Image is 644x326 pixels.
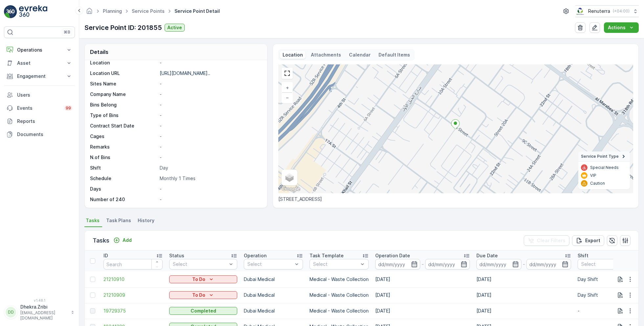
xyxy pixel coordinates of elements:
a: Reports [4,115,75,128]
p: Location [283,52,303,58]
a: Zoom Out [282,93,292,103]
td: [DATE] [372,287,473,303]
button: Engagement [4,70,75,83]
p: Special Needs [590,165,619,170]
span: 19729375 [103,308,163,314]
p: Reports [17,118,72,125]
p: - [160,144,260,150]
p: Actions [608,24,626,31]
summary: Service Point Type [578,151,630,162]
td: Medical - Waste Collection [306,303,372,319]
span: 21210910 [103,276,163,283]
button: Completed [169,307,237,315]
img: logo_light-DOdMpM7g.png [19,5,47,18]
p: Renuterra [588,8,610,14]
p: Cages [90,133,157,140]
a: Service Points [132,8,165,14]
p: Add [123,237,132,244]
td: [DATE] [473,287,574,303]
input: dd/mm/yyyy [526,259,571,269]
td: Day Shift [574,271,640,287]
button: Add [111,236,134,244]
p: Task Template [310,252,344,259]
p: Default Items [379,52,410,58]
div: Toggle Row Selected [90,308,95,314]
span: 21210909 [103,292,163,298]
p: Location URL [90,70,157,77]
img: logo [4,5,17,18]
p: - [160,81,260,87]
p: [STREET_ADDRESS] [278,196,633,202]
span: Tasks [86,217,100,224]
p: Number of 240 [90,196,157,203]
p: - [422,260,424,268]
p: To Do [192,276,205,283]
p: Operations [17,47,62,53]
p: Operation [244,252,266,259]
p: Select [247,261,293,268]
button: Renuterra(+04:00) [575,5,639,17]
p: Schedule [90,175,157,182]
input: dd/mm/yyyy [476,259,521,269]
p: - [160,186,260,192]
p: - [160,112,260,119]
td: Dubai Medical [241,271,306,287]
td: [DATE] [372,271,473,287]
p: [EMAIL_ADDRESS][DOMAIN_NAME] [20,310,68,321]
p: Asset [17,60,62,66]
p: Select [581,261,627,268]
p: Details [90,48,108,56]
p: - [160,133,260,140]
td: Medical - Waste Collection [306,287,372,303]
span: v 1.48.1 [4,298,75,302]
p: Due Date [476,252,498,259]
p: Select [313,261,358,268]
span: History [138,217,154,224]
img: Google [280,185,302,193]
a: Events99 [4,102,75,115]
td: [DATE] [473,271,574,287]
p: VIP [590,173,596,178]
button: Export [572,235,604,246]
button: To Do [169,275,237,283]
p: Service Point ID: 201855 [84,23,162,33]
button: Clear Filters [524,235,569,246]
a: Open this area in Google Maps (opens a new window) [280,185,302,193]
p: ( +04:00 ) [613,9,630,14]
input: dd/mm/yyyy [375,259,420,269]
button: Active [165,24,185,32]
p: Remarks [90,144,157,150]
p: Users [17,92,72,98]
td: Day Shift [574,287,640,303]
p: - [160,196,260,203]
p: Status [169,252,184,259]
a: View Fullscreen [282,68,292,78]
p: ID [103,252,108,259]
a: Planning [103,8,122,14]
p: - [160,154,260,161]
img: Screenshot_2024-07-26_at_13.33.01.png [575,8,586,15]
p: - [160,59,260,66]
div: DD [6,307,16,317]
p: Select [173,261,227,268]
a: Zoom In [282,83,292,93]
button: To Do [169,291,237,299]
p: Engagement [17,73,62,80]
input: Search [103,259,163,269]
p: Clear Filters [537,237,565,244]
div: Toggle Row Selected [90,277,95,282]
p: N.of Bins [90,154,157,161]
p: Dhekra.Zribi [20,304,68,310]
p: Bins Belong [90,102,157,108]
button: Actions [604,22,639,33]
span: Service Point Detail [173,8,221,14]
p: Caution [590,181,605,186]
span: − [286,95,289,100]
p: ⌘B [64,30,70,35]
p: Type of Bins [90,112,157,119]
a: Homepage [86,10,93,15]
td: [DATE] [372,303,473,319]
p: Sites Name [90,81,157,87]
button: Operations [4,43,75,57]
p: Day [160,165,260,171]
